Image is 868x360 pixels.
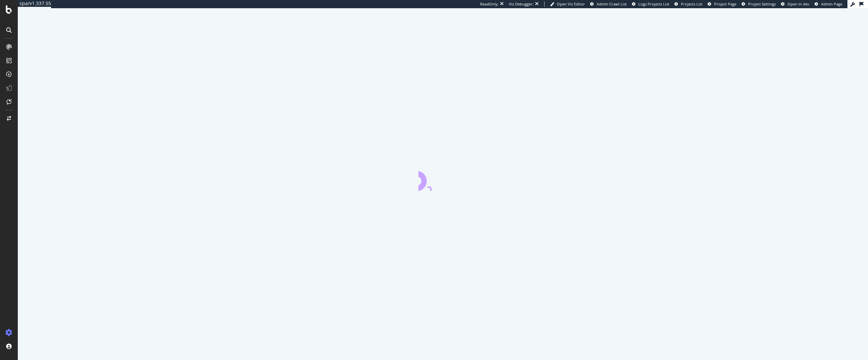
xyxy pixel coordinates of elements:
div: Viz Debugger: [509,1,534,7]
span: Project Page [714,1,736,7]
span: Open in dev [787,1,809,7]
div: ReadOnly: [480,1,499,7]
span: Admin Page [821,1,842,7]
div: animation [418,166,468,191]
a: Project Settings [742,1,776,7]
span: Project Settings [748,1,776,7]
span: Logs Projects List [638,1,669,7]
span: Projects List [681,1,702,7]
a: Logs Projects List [632,1,669,7]
span: Open Viz Editor [557,1,585,7]
a: Admin Page [815,1,842,7]
span: Admin Crawl List [597,1,627,7]
a: Admin Crawl List [590,1,627,7]
a: Projects List [674,1,702,7]
a: Open in dev [781,1,809,7]
a: Project Page [708,1,736,7]
a: Open Viz Editor [550,1,585,7]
